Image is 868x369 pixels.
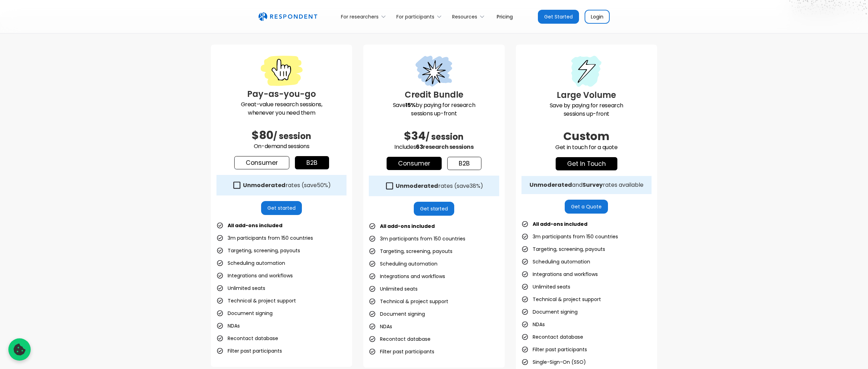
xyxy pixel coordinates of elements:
li: Unlimited seats [216,283,265,293]
h3: Credit Bundle [369,89,499,101]
span: 50% [317,181,328,189]
strong: Unmoderated [530,181,572,189]
p: On-demand sessions [216,142,347,151]
h3: Pay-as-you-go [216,88,347,100]
a: home [258,12,317,21]
div: Resources [448,8,491,25]
span: / session [273,130,311,142]
li: Filter past participants [369,347,434,356]
li: Technical & project support [521,294,601,304]
strong: Unmoderated [243,181,285,189]
li: 3m participants from 150 countries [521,232,618,241]
li: 3m participants from 150 countries [369,234,465,244]
div: Resources [452,13,477,20]
p: Great-value research sessions, whenever you need them [216,100,347,117]
strong: All add-ons included [380,223,435,230]
p: Get in touch for a quote [521,143,652,152]
a: Get started [414,202,455,216]
div: For researchers [337,8,393,25]
p: Save by paying for research sessions up-front [369,101,499,118]
span: $34 [404,128,426,144]
li: Recontact database [521,332,583,342]
li: Document signing [521,307,578,317]
li: Targeting, screening, payouts [369,246,452,256]
li: Integrations and workflows [369,271,445,281]
p: Save by paying for research sessions up-front [521,101,652,118]
li: Scheduling automation [216,258,285,268]
li: Document signing [216,308,273,318]
a: Pricing [491,8,518,25]
a: Get started [261,201,302,215]
img: Untitled UI logotext [258,12,317,21]
div: For researchers [341,13,379,20]
li: NDAs [521,320,545,329]
li: Filter past participants [216,346,282,356]
li: Technical & project support [369,297,448,306]
a: Consumer [234,156,289,169]
li: Unlimited seats [521,282,570,292]
li: 3m participants from 150 countries [216,233,313,243]
li: Scheduling automation [369,259,437,269]
li: Recontact database [216,333,278,343]
li: NDAs [369,322,392,331]
span: 38% [470,182,480,190]
a: Get Started [538,10,579,24]
span: $80 [252,127,273,143]
strong: All add-ons included [533,221,587,228]
span: Custom [563,128,609,144]
strong: All add-ons included [228,222,282,229]
li: Scheduling automation [521,257,590,267]
li: Targeting, screening, payouts [216,246,300,255]
div: For participants [396,13,434,20]
a: Consumer [387,157,442,170]
li: Recontact database [369,334,431,344]
li: Single-Sign-On (SSO) [521,357,586,367]
div: and rates available [530,182,644,189]
div: rates (save ) [396,183,483,190]
li: NDAs [216,321,240,331]
strong: 15% [405,101,416,109]
li: Targeting, screening, payouts [521,244,605,254]
h3: Large Volume [521,89,652,101]
span: / session [426,131,464,143]
li: Technical & project support [216,296,296,306]
strong: Unmoderated [396,182,438,190]
div: rates (save ) [243,182,331,189]
li: Document signing [369,309,425,319]
a: Login [585,10,610,24]
li: Integrations and workflows [521,269,598,279]
a: get in touch [556,157,617,170]
a: b2b [295,156,329,169]
li: Unlimited seats [369,284,418,294]
a: b2b [447,157,481,170]
a: Get a Quote [565,200,608,214]
span: research sessions [423,143,473,151]
p: Includes [369,143,499,151]
span: 63 [416,143,423,151]
div: For participants [393,8,448,25]
li: Filter past participants [521,345,587,354]
li: Integrations and workflows [216,271,293,280]
strong: Survey [583,181,603,189]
